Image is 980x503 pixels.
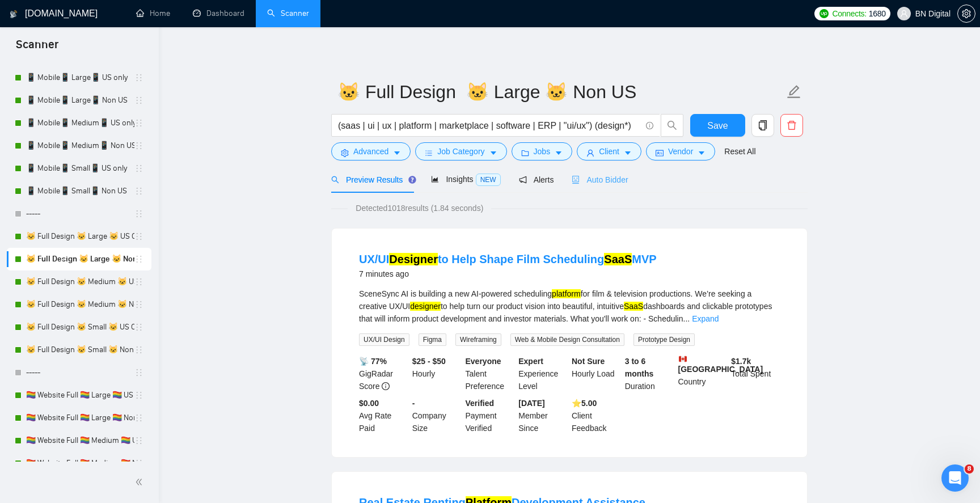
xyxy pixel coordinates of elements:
button: settingAdvancedcaret-down [331,142,411,160]
span: holder [134,73,143,82]
b: Verified [466,399,495,408]
a: searchScanner [267,9,309,18]
span: folder [521,149,529,157]
span: caret-down [489,149,497,157]
a: homeHome [136,9,170,18]
div: Duration [623,355,676,392]
span: Prototype Design [633,333,695,346]
li: 🐱 Full Design 🐱 Small 🐱 Non US [7,339,151,361]
span: holder [134,187,143,196]
span: copy [752,120,774,130]
li: 📱 Mobile📱 Small📱 Non US [7,180,151,202]
span: holder [134,96,143,105]
a: ----- [26,361,134,384]
div: SceneSync AI is building a new AI-powered scheduling for film & television productions. We’re see... [359,288,780,325]
span: holder [134,300,143,309]
img: logo [10,5,18,23]
span: caret-down [624,149,632,157]
span: holder [134,391,143,400]
li: 📱 Mobile📱 Medium📱 US only [7,112,151,134]
span: search [661,120,683,130]
img: 🇨🇦 [679,355,687,363]
div: Experience Level [516,355,569,392]
a: Expand [692,314,719,323]
b: 📡 77% [359,357,387,366]
span: holder [134,413,143,422]
span: Advanced [353,145,388,158]
span: search [331,176,339,184]
a: 📱 Mobile📱 Medium📱 Non US [26,134,134,157]
b: Not Sure [572,357,605,366]
input: Scanner name... [337,78,784,106]
span: holder [134,141,143,150]
li: 📱 Mobile📱 Large📱 US only [7,66,151,89]
span: ... [683,314,690,323]
span: holder [134,209,143,218]
a: Reset All [724,145,755,158]
button: folderJobscaret-down [512,142,573,160]
span: Figma [419,333,446,346]
span: bars [425,149,433,157]
a: 🏳️‍🌈 Website Full 🏳️‍🌈 Large 🏳️‍🌈 Non US [26,407,134,429]
span: holder [134,119,143,128]
span: Save [707,119,728,133]
mark: SaaS [604,253,632,265]
button: search [661,114,683,137]
span: Auto Bidder [572,175,628,184]
span: holder [134,255,143,264]
li: 🐱 Full Design 🐱 Large 🐱 Non US [7,248,151,270]
span: user [900,10,908,18]
li: 📱 Mobile📱 Medium📱 Non US [7,134,151,157]
li: ----- [7,202,151,225]
li: 📱 Mobile📱 Large📱 Non US [7,89,151,112]
a: 📱 Mobile📱 Medium📱 US only [26,112,134,134]
div: Country [676,355,729,392]
mark: designer [410,302,441,311]
li: 🐱 Full Design 🐱 Large 🐱 US Only [7,225,151,248]
span: Insights [431,175,500,184]
span: idcard [656,149,664,157]
b: $0.00 [359,399,379,408]
a: ----- [26,202,134,225]
a: 📱 Mobile📱 Large📱 US only [26,66,134,89]
span: NEW [476,174,501,186]
span: Scanner [7,36,67,60]
span: delete [781,120,802,130]
a: dashboardDashboard [193,9,244,18]
b: ⭐️ 5.00 [572,399,597,408]
span: caret-down [393,149,401,157]
li: 🏳️‍🌈 Website Full 🏳️‍🌈 Medium 🏳️‍🌈 Non US [7,452,151,475]
span: user [586,149,594,157]
b: [GEOGRAPHIC_DATA] [678,355,763,374]
div: Avg Rate Paid [357,397,410,434]
span: info-circle [646,122,653,129]
span: Connects: [832,7,866,20]
button: delete [780,114,803,137]
span: Job Category [437,145,484,158]
li: ----- [7,361,151,384]
span: area-chart [431,175,439,183]
li: 🐱 Full Design 🐱 Small 🐱 US Only [7,316,151,339]
a: 🏳️‍🌈 Website Full 🏳️‍🌈 Medium 🏳️‍🌈 US Only [26,429,134,452]
span: Jobs [534,145,551,158]
span: setting [958,9,975,18]
a: 🐱 Full Design 🐱 Medium 🐱 Non US [26,293,134,316]
span: Preview Results [331,175,413,184]
a: UX/UIDesignerto Help Shape Film SchedulingSaaSMVP [359,253,657,265]
span: Wireframing [455,333,501,346]
iframe: Intercom live chat [941,464,969,492]
div: Talent Preference [463,355,517,392]
span: holder [134,232,143,241]
li: 🏳️‍🌈 Website Full 🏳️‍🌈 Large 🏳️‍🌈 US Only [7,384,151,407]
span: robot [572,176,580,184]
a: 🐱 Full Design 🐱 Large 🐱 US Only [26,225,134,248]
span: Vendor [668,145,693,158]
a: 🐱 Full Design 🐱 Large 🐱 Non US [26,248,134,270]
a: 🐱 Full Design 🐱 Small 🐱 Non US [26,339,134,361]
b: - [412,399,415,408]
div: Client Feedback [569,397,623,434]
span: holder [134,164,143,173]
b: Everyone [466,357,501,366]
span: UX/UI Design [359,333,409,346]
span: Web & Mobile Design Consultation [510,333,624,346]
